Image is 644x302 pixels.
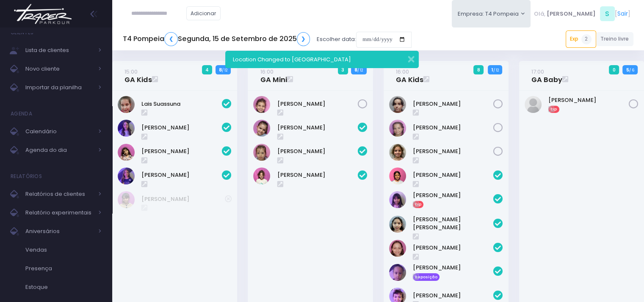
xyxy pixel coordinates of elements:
a: [PERSON_NAME] [413,264,493,272]
a: 15:00GA Kids [124,67,152,84]
img: Lais Suassuna [118,96,135,113]
a: [PERSON_NAME] [141,195,225,203]
a: Lais Suassuna [141,100,222,108]
a: 16:00GA Mini [260,67,287,84]
img: Marina Xidis Cerqueira [389,240,406,257]
div: Escolher data: [123,30,412,49]
a: [PERSON_NAME] [277,171,358,179]
span: Importar da planilha [25,82,93,93]
img: Rafaela Braga [389,144,406,161]
span: Vendas [25,244,102,255]
a: Treino livre [596,32,634,46]
a: [PERSON_NAME] [548,96,629,104]
img: Rosa Widman [118,167,135,184]
span: 3 [338,65,348,74]
small: / 12 [493,68,498,73]
img: Clara Sigolo [389,167,406,184]
span: Reposição [413,273,440,281]
a: [PERSON_NAME] [141,147,222,156]
h4: Agenda [11,105,32,122]
a: Exp2 [566,30,596,47]
span: Calendário [25,126,93,137]
span: Relatório experimentais [25,207,93,218]
small: / 12 [222,68,227,73]
strong: 5 [626,66,629,73]
span: 0 [609,65,619,74]
img: Luiza Braz [118,144,135,161]
a: 17:00GA Baby [531,67,562,84]
img: Olivia Tozi [253,96,270,113]
img: LARA SHIMABUC [253,120,270,137]
a: [PERSON_NAME] [PERSON_NAME] [413,215,493,232]
h5: T4 Pompeia Segunda, 15 de Setembro de 2025 [123,32,310,46]
a: [PERSON_NAME] [413,244,493,252]
a: [PERSON_NAME] [277,124,358,132]
a: Adicionar [186,6,221,20]
img: Paolla Guerreiro [389,120,406,137]
span: Novo cliente [25,63,93,74]
img: Lia Widman [118,120,135,137]
small: 17:00 [531,68,544,76]
span: Olá, [534,10,545,18]
a: [PERSON_NAME] [413,191,493,200]
small: / 6 [629,68,634,73]
a: ❮ [164,32,178,46]
a: [PERSON_NAME] [413,291,493,300]
img: Letícia Aya Saeki [389,191,406,208]
span: Presença [25,263,102,274]
span: 4 [202,65,213,74]
a: [PERSON_NAME] [413,171,493,179]
small: 16:00 [260,68,274,76]
a: [PERSON_NAME] [141,124,222,132]
strong: 8 [354,66,357,73]
small: 16:00 [396,68,409,76]
a: 16:00GA Kids [396,67,423,84]
span: Aniversários [25,226,93,237]
span: Relatórios de clientes [25,189,93,200]
span: S [600,6,615,21]
img: Luisa Yen Muller [389,216,406,233]
a: [PERSON_NAME] [141,171,222,179]
img: Mariana Tamarindo de Souza [253,167,270,184]
a: [PERSON_NAME] [413,147,493,156]
strong: 8 [219,66,222,73]
span: Lista de clientes [25,45,93,56]
span: 8 [473,65,484,74]
span: [PERSON_NAME] [547,10,596,18]
span: 2 [581,34,591,44]
img: Clarice Lopes [118,191,135,208]
small: 15:00 [124,68,138,76]
a: [PERSON_NAME] [277,100,358,108]
img: Luiza Lobello Demônaco [389,96,406,113]
a: Sair [617,9,628,18]
strong: 1 [491,66,493,73]
small: / 12 [357,68,363,73]
img: Eloá Leme Sena Oliveira [525,96,542,113]
a: ❯ [297,32,310,46]
span: Agenda do dia [25,145,93,156]
img: Naya R. H. Miranda [389,264,406,281]
div: [ ] [531,4,633,23]
a: [PERSON_NAME] [277,147,358,156]
a: [PERSON_NAME] [413,100,493,108]
h4: Relatórios [11,168,42,185]
img: Luísa Veludo Uchôa [253,144,270,161]
span: Location Changed to [GEOGRAPHIC_DATA] [233,55,351,63]
a: [PERSON_NAME] [413,124,493,132]
span: Estoque [25,282,102,293]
